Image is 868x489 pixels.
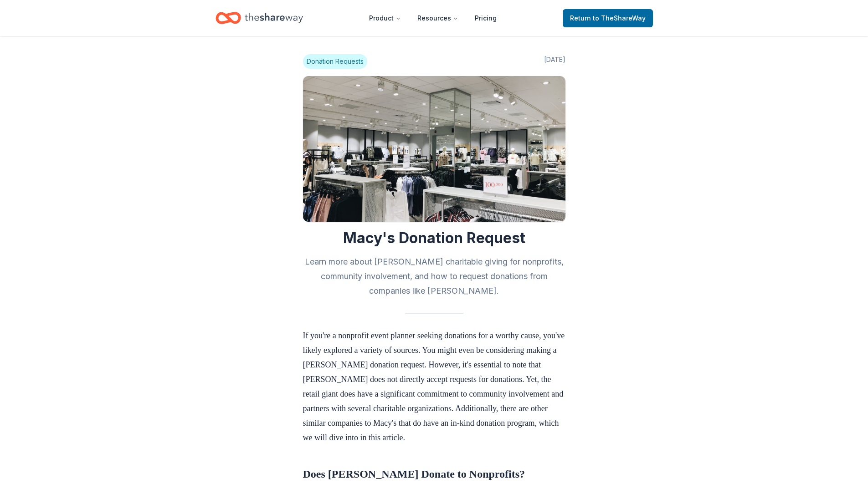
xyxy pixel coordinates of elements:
[362,7,504,29] nav: Main
[563,9,653,27] a: Returnto TheShareWay
[303,328,565,445] p: If you're a nonprofit event planner seeking donations for a worthy cause, you've likely explored ...
[362,9,408,27] button: Product
[303,76,565,222] img: Image for Macy's Donation Request
[303,229,565,247] h1: Macy's Donation Request
[303,467,565,481] h2: Does [PERSON_NAME] Donate to Nonprofits?
[303,54,367,69] span: Donation Requests
[467,9,504,27] a: Pricing
[593,14,646,22] span: to TheShareWay
[216,7,303,29] a: Home
[570,13,646,24] span: Return
[544,54,565,69] span: [DATE]
[303,255,565,298] h2: Learn more about [PERSON_NAME] charitable giving for nonprofits, community involvement, and how t...
[410,9,466,27] button: Resources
